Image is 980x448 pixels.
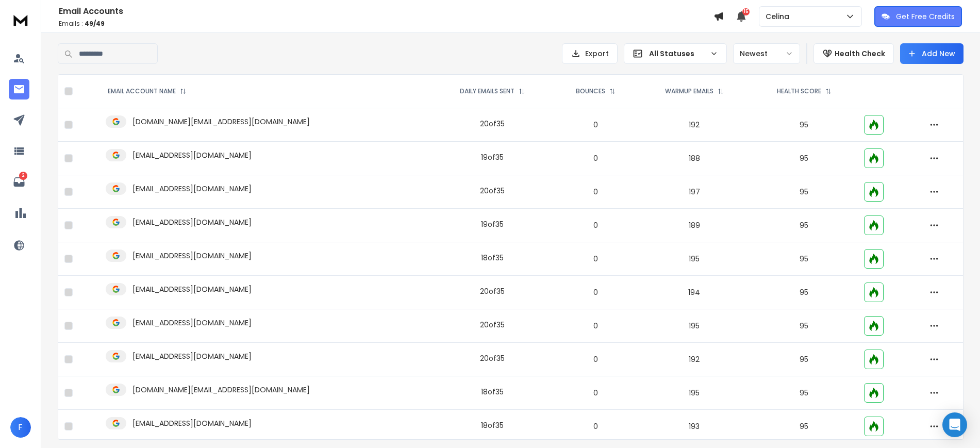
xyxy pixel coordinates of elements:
[766,11,793,22] p: Celina
[460,87,514,95] p: DAILY EMAILS SENT
[638,276,751,309] td: 194
[638,209,751,242] td: 189
[742,8,750,15] span: 15
[751,410,857,443] td: 95
[132,150,252,160] p: [EMAIL_ADDRESS][DOMAIN_NAME]
[481,387,504,397] div: 18 of 35
[638,175,751,209] td: 197
[481,253,504,263] div: 18 of 35
[10,10,31,29] img: logo
[132,418,252,428] p: [EMAIL_ADDRESS][DOMAIN_NAME]
[559,153,632,163] p: 0
[132,184,252,194] p: [EMAIL_ADDRESS][DOMAIN_NAME]
[108,87,186,95] div: EMAIL ACCOUNT NAME
[132,351,252,361] p: [EMAIL_ADDRESS][DOMAIN_NAME]
[559,354,632,364] p: 0
[481,152,504,162] div: 19 of 35
[813,43,894,64] button: Health Check
[751,209,857,242] td: 95
[751,242,857,276] td: 95
[559,421,632,432] p: 0
[10,417,31,438] button: F
[481,219,504,229] div: 19 of 35
[132,251,252,261] p: [EMAIL_ADDRESS][DOMAIN_NAME]
[559,120,632,130] p: 0
[59,20,713,28] p: Emails :
[559,187,632,197] p: 0
[480,286,505,296] div: 20 of 35
[19,172,27,180] p: 2
[481,420,504,430] div: 18 of 35
[665,87,713,95] p: WARMUP EMAILS
[132,385,310,395] p: [DOMAIN_NAME][EMAIL_ADDRESS][DOMAIN_NAME]
[9,172,29,192] a: 2
[777,87,821,95] p: HEALTH SCORE
[638,242,751,276] td: 195
[649,48,706,59] p: All Statuses
[559,388,632,398] p: 0
[559,254,632,264] p: 0
[638,376,751,410] td: 195
[638,343,751,376] td: 192
[85,19,105,28] span: 49 / 49
[751,175,857,209] td: 95
[942,412,967,437] div: Open Intercom Messenger
[751,376,857,410] td: 95
[638,108,751,142] td: 192
[751,343,857,376] td: 95
[559,287,632,297] p: 0
[132,284,252,294] p: [EMAIL_ADDRESS][DOMAIN_NAME]
[132,117,310,127] p: [DOMAIN_NAME][EMAIL_ADDRESS][DOMAIN_NAME]
[638,410,751,443] td: 193
[59,5,713,18] h1: Email Accounts
[638,309,751,343] td: 195
[896,11,955,22] p: Get Free Credits
[562,43,618,64] button: Export
[132,217,252,227] p: [EMAIL_ADDRESS][DOMAIN_NAME]
[751,309,857,343] td: 95
[751,276,857,309] td: 95
[559,220,632,230] p: 0
[480,119,505,129] div: 20 of 35
[559,321,632,331] p: 0
[576,87,605,95] p: BOUNCES
[900,43,964,64] button: Add New
[835,48,885,59] p: Health Check
[751,108,857,142] td: 95
[733,43,800,64] button: Newest
[132,318,252,328] p: [EMAIL_ADDRESS][DOMAIN_NAME]
[480,186,505,196] div: 20 of 35
[751,142,857,175] td: 95
[480,320,505,330] div: 20 of 35
[638,142,751,175] td: 188
[874,6,962,27] button: Get Free Credits
[480,353,505,363] div: 20 of 35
